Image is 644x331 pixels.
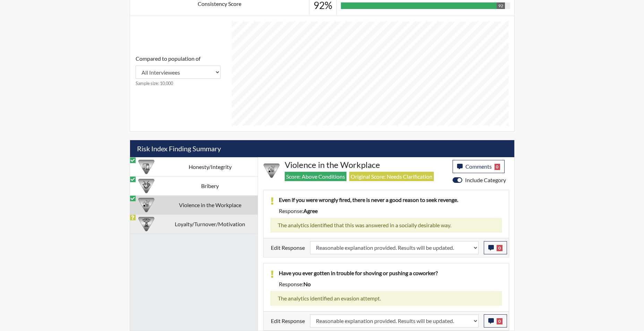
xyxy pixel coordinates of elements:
[305,241,484,254] div: Update the test taker's response, the change might impact the score
[163,214,258,234] td: Loyalty/Turnover/Motivation
[264,163,280,179] img: CATEGORY%20ICON-26.eccbb84f.png
[453,160,505,173] button: Comments0
[163,157,258,176] td: Honesty/Integrity
[285,160,447,170] h4: Violence in the Workplace
[349,172,434,181] span: Original Score: Needs Clarification
[303,281,311,287] span: no
[163,176,258,195] td: Bribery
[497,2,505,9] div: 92
[136,80,221,87] small: Sample size: 10,000
[138,216,154,232] img: CATEGORY%20ICON-17.40ef8247.png
[136,54,200,63] label: Compared to population of
[274,207,507,215] div: Response:
[279,196,502,204] p: Even if you were wrongly fired, there is never a good reason to seek revenge.
[305,314,484,328] div: Update the test taker's response, the change might impact the score
[271,291,502,306] div: The analytics identified an evasion attempt.
[465,176,506,184] label: Include Category
[495,164,500,170] span: 0
[271,218,502,232] div: The analytics identified that this was answered in a socially desirable way.
[130,140,514,157] h5: Risk Index Finding Summary
[497,318,503,324] span: 0
[163,195,258,214] td: Violence in the Workplace
[138,159,154,175] img: CATEGORY%20ICON-11.a5f294f4.png
[285,172,346,181] span: Score: Above Conditions
[274,280,507,288] div: Response:
[138,178,154,194] img: CATEGORY%20ICON-03.c5611939.png
[279,269,502,277] p: Have you ever gotten in trouble for shoving or pushing a coworker?
[138,197,154,213] img: CATEGORY%20ICON-26.eccbb84f.png
[136,54,221,87] div: Consistency Score comparison among population
[271,241,305,254] label: Edit Response
[303,207,318,214] span: agree
[497,245,503,251] span: 0
[484,314,507,328] button: 0
[484,241,507,254] button: 0
[271,314,305,328] label: Edit Response
[465,163,492,170] span: Comments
